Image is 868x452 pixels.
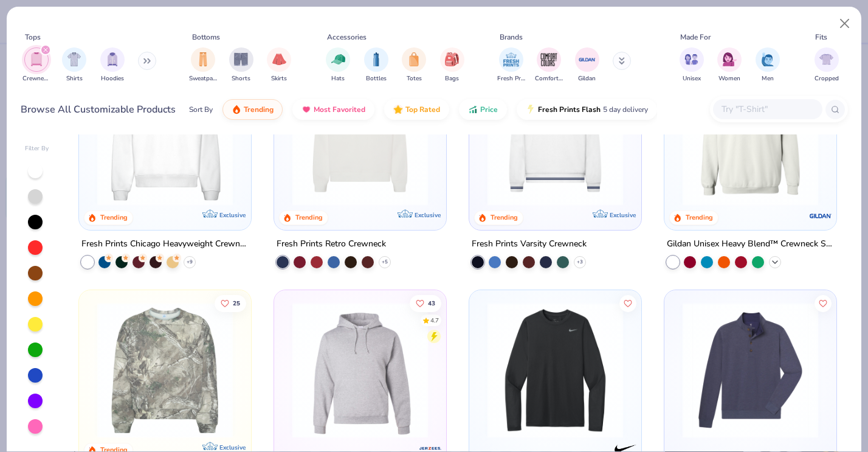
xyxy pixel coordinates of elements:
div: Made For [680,32,711,43]
button: filter button [440,47,464,83]
img: Women Image [723,52,737,66]
span: Unisex [683,74,701,83]
button: Like [215,294,247,311]
img: Shorts Image [234,52,248,66]
button: filter button [189,47,217,83]
div: filter for Fresh Prints [497,47,525,83]
button: Close [833,12,856,35]
button: filter button [575,47,599,83]
div: filter for Hoodies [100,47,125,83]
img: Hats Image [331,52,345,66]
div: Filter By [25,144,49,153]
span: Price [480,105,498,114]
span: Hats [331,74,345,83]
span: Crewnecks [22,74,50,83]
span: Fresh Prints [497,74,525,83]
button: filter button [100,47,125,83]
img: 833bdddd-6347-4faa-9e52-496810413cc0 [677,70,824,206]
img: Bottles Image [370,52,383,66]
button: Price [459,99,507,120]
div: filter for Bags [440,47,464,83]
span: Cropped [815,74,839,83]
button: Like [815,294,832,311]
span: Exclusive [219,443,246,451]
span: Most Favorited [314,105,365,114]
button: Top Rated [384,99,449,120]
div: filter for Shirts [62,47,86,83]
img: 2566fda3-10f6-409c-8793-e3ca6d194e0e [677,302,824,438]
img: Skirts Image [272,52,286,66]
div: Sort By [189,104,213,115]
button: Like [619,294,636,311]
div: Fresh Prints Retro Crewneck [277,237,386,252]
img: 3a414f12-a4cb-4ca9-8ee8-e32b16d9a56c [286,302,434,438]
button: filter button [756,47,780,83]
div: Tops [25,32,41,43]
div: filter for Skirts [267,47,291,83]
button: filter button [22,47,50,83]
img: Gildan Image [578,50,596,69]
img: Cropped Image [819,52,833,66]
div: filter for Cropped [815,47,839,83]
img: Comfort Colors Image [540,50,558,69]
input: Try "T-Shirt" [720,102,814,116]
img: Hoodies Image [106,52,119,66]
img: Crewnecks Image [30,52,43,66]
div: Brands [500,32,523,43]
div: filter for Sweatpants [189,47,217,83]
img: trending.gif [232,105,241,114]
span: Comfort Colors [535,74,563,83]
button: filter button [326,47,350,83]
div: filter for Comfort Colors [535,47,563,83]
div: Bottoms [192,32,220,43]
button: filter button [267,47,291,83]
span: Shorts [232,74,250,83]
span: 43 [428,300,435,306]
img: Gildan logo [808,204,832,228]
div: filter for Shorts [229,47,253,83]
button: Most Favorited [292,99,374,120]
div: Gildan Unisex Heavy Blend™ Crewneck Sweatshirt - 18000 [667,237,834,252]
span: Bottles [366,74,387,83]
div: filter for Hats [326,47,350,83]
span: Fresh Prints Flash [538,105,601,114]
div: filter for Women [717,47,742,83]
span: 5 day delivery [603,103,648,117]
span: Exclusive [415,211,441,219]
img: most_fav.gif [301,105,311,114]
span: Men [762,74,774,83]
img: b6dde052-8961-424d-8094-bd09ce92eca4 [629,70,776,206]
div: Fresh Prints Chicago Heavyweight Crewneck [81,237,249,252]
img: 14993208-bc25-44f0-9f56-abe44a3d9069 [481,302,629,438]
img: Bags Image [445,52,458,66]
span: Skirts [271,74,287,83]
span: Trending [244,105,274,114]
button: Trending [222,99,283,120]
div: Fresh Prints Varsity Crewneck [472,237,587,252]
span: Exclusive [610,211,636,219]
div: filter for Bottles [364,47,388,83]
img: ebd589cf-24b0-48c0-8bfb-5c64a9c49863 [434,302,582,438]
img: flash.gif [526,105,536,114]
button: filter button [497,47,525,83]
span: Totes [407,74,422,83]
span: Hoodies [101,74,124,83]
div: filter for Totes [402,47,426,83]
div: filter for Gildan [575,47,599,83]
div: filter for Unisex [680,47,704,83]
div: Fits [815,32,827,43]
img: 4d4398e1-a86f-4e3e-85fd-b9623566810e [481,70,629,206]
img: 1358499d-a160-429c-9f1e-ad7a3dc244c9 [91,70,239,206]
button: Fresh Prints Flash5 day delivery [517,99,657,120]
img: 3abb6cdb-110e-4e18-92a0-dbcd4e53f056 [286,70,434,206]
span: Women [718,74,740,83]
img: Sweatpants Image [196,52,210,66]
img: Men Image [761,52,774,66]
span: Shirts [66,74,83,83]
button: filter button [402,47,426,83]
span: Top Rated [405,105,440,114]
button: filter button [535,47,563,83]
span: + 3 [577,259,583,266]
span: Sweatpants [189,74,217,83]
span: Bags [445,74,459,83]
